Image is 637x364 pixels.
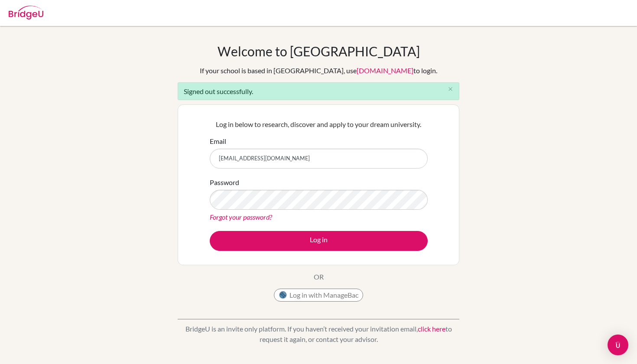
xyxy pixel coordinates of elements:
div: If your school is based in [GEOGRAPHIC_DATA], use to login. [200,65,437,76]
button: Close [442,83,459,96]
p: OR [314,272,324,282]
h1: Welcome to [GEOGRAPHIC_DATA] [218,43,420,59]
a: click here [418,325,445,333]
p: Log in below to research, discover and apply to your dream university. [210,119,428,130]
div: Signed out successfully. [178,82,459,100]
div: Open Intercom Messenger [608,335,628,355]
label: Email [210,136,226,146]
a: Forgot your password? [210,213,272,221]
button: Log in with ManageBac [274,289,363,302]
p: BridgeU is an invite only platform. If you haven’t received your invitation email, to request it ... [178,324,459,344]
button: Log in [210,231,428,251]
i: close [447,86,454,92]
label: Password [210,177,239,188]
a: [DOMAIN_NAME] [357,66,413,75]
img: Bridge-U [9,6,43,19]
